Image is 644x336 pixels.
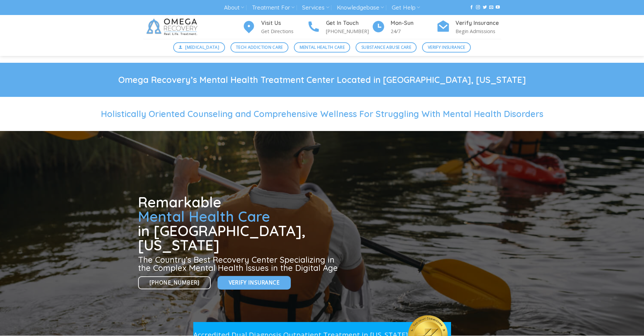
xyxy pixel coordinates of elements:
[138,255,341,272] h3: The Country’s Best Recovery Center Specializing in the Complex Mental Health Issues in the Digita...
[455,27,501,35] p: Begin Admissions
[302,1,329,14] a: Services
[392,1,420,14] a: Get Help
[261,19,307,28] h4: Visit Us
[236,44,283,50] span: Tech Addiction Care
[229,278,280,287] span: Verify Insurance
[185,44,219,50] span: [MEDICAL_DATA]
[361,44,411,50] span: Substance Abuse Care
[428,44,465,50] span: Verify Insurance
[469,5,474,10] a: Follow on Facebook
[300,44,345,50] span: Mental Health Care
[138,195,341,252] h1: Remarkable in [GEOGRAPHIC_DATA], [US_STATE]
[326,19,372,28] h4: Get In Touch
[337,1,384,14] a: Knowledgebase
[138,276,211,290] a: [PHONE_NUMBER]
[230,42,289,53] a: Tech Addiction Care
[173,42,225,53] a: [MEDICAL_DATA]
[489,5,493,10] a: Send us an email
[150,278,199,287] span: [PHONE_NUMBER]
[436,19,501,35] a: Verify Insurance Begin Admissions
[391,19,436,28] h4: Mon-Sun
[496,5,500,10] a: Follow on YouTube
[138,207,270,225] span: Mental Health Care
[242,19,307,35] a: Visit Us Get Directions
[143,15,203,39] img: Omega Recovery
[483,5,487,10] a: Follow on Twitter
[101,108,543,119] span: Holistically Oriented Counseling and Comprehensive Wellness For Struggling With Mental Health Dis...
[356,42,417,53] a: Substance Abuse Care
[224,1,244,14] a: About
[261,27,307,35] p: Get Directions
[391,27,436,35] p: 24/7
[218,276,291,289] a: Verify Insurance
[252,1,295,14] a: Treatment For
[294,42,350,53] a: Mental Health Care
[422,42,471,53] a: Verify Insurance
[455,19,501,28] h4: Verify Insurance
[326,27,372,35] p: [PHONE_NUMBER]
[307,19,372,35] a: Get In Touch [PHONE_NUMBER]
[476,5,480,10] a: Follow on Instagram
